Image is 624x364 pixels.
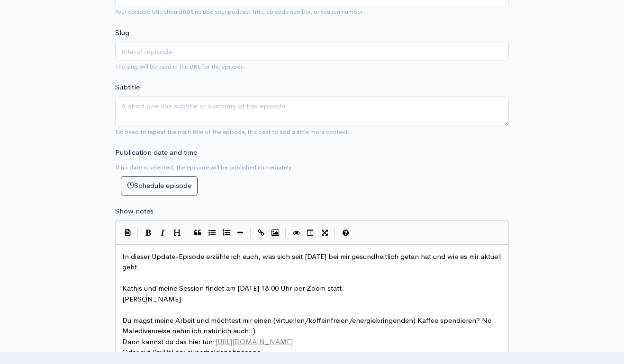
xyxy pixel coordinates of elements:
[122,316,493,336] span: Du magst meine Arbeit und möchtest mir einen (virtuellen/koffeinfreien/energiebringenden) Kaffee ...
[205,226,219,240] button: Generic List
[170,226,184,240] button: Heading
[182,8,193,16] strong: not
[115,42,509,61] input: title-of-episode
[115,163,293,171] small: If no date is selected, the episode will be published immediately.
[122,337,293,346] span: Dann kannst du das hier tun:
[115,82,140,93] label: Subtitle
[122,294,181,303] span: [PERSON_NAME]
[289,226,303,240] button: Toggle Preview
[219,226,233,240] button: Numbered List
[122,284,344,293] span: Kathis und meine Session findet am [DATE] 18:00 Uhr per Zoom statt.
[155,226,170,240] button: Italic
[190,226,205,240] button: Quote
[115,147,197,158] label: Publication date and time
[115,27,129,38] label: Slug
[120,225,135,239] button: Insert Show Notes Template
[137,228,138,239] i: |
[141,226,155,240] button: Bold
[115,8,364,16] small: Your episode title should include your podcast title, episode number, or season number.
[121,176,198,195] button: Schedule episode
[115,62,246,71] small: The slug will be used in the URL for the episode.
[268,226,282,240] button: Insert Image
[122,347,261,356] span: Oder auf PayPal an: superheldenohnecape
[187,228,188,239] i: |
[303,226,317,240] button: Toggle Side by Side
[317,226,332,240] button: Toggle Fullscreen
[115,128,350,136] small: No need to repeat the main title of the episode, it's best to add a little more context.
[335,228,335,239] i: |
[233,226,247,240] button: Insert Horizontal Line
[254,226,268,240] button: Create Link
[122,252,504,272] span: In dieser Update-Episode erzähle ich euch, was sich seit [DATE] bei mir gesundheitlich getan hat ...
[250,228,251,239] i: |
[215,337,293,346] span: [URL][DOMAIN_NAME]
[338,226,353,240] button: Markdown Guide
[115,206,154,217] label: Show notes
[285,228,286,239] i: |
